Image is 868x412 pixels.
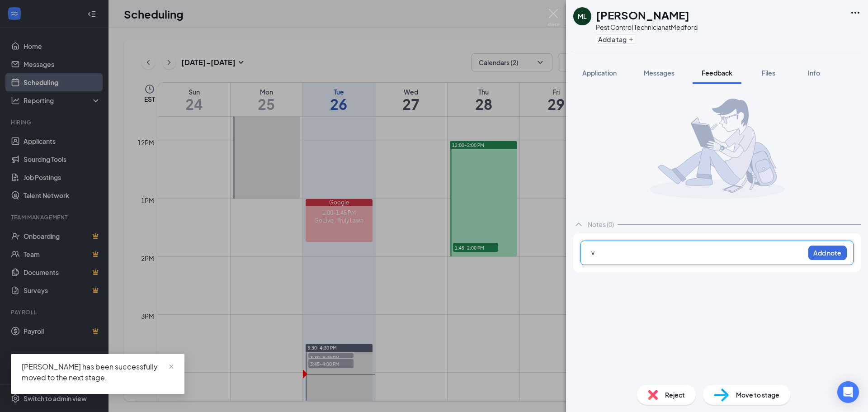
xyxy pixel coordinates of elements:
span: v [591,248,594,256]
span: Application [582,69,617,77]
div: Pest Control Technician at Medford [596,23,698,32]
span: Info [808,69,820,77]
div: Open Intercom Messenger [837,381,859,403]
span: close [168,364,175,370]
svg: ChevronUp [573,219,584,230]
div: ML [578,12,587,21]
h1: [PERSON_NAME] [596,7,689,23]
svg: Ellipses [850,7,861,18]
div: [PERSON_NAME] has been successfully moved to the next stage. [22,361,174,383]
svg: Plus [628,37,634,42]
span: Files [762,69,775,77]
span: Messages [644,69,675,77]
img: takingNoteManImg [650,99,785,199]
button: PlusAdd a tag [596,34,636,44]
span: Move to stage [736,390,779,400]
span: Reject [665,390,685,400]
span: Feedback [702,69,732,77]
button: Add note [808,246,847,260]
div: Notes (0) [588,220,614,229]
